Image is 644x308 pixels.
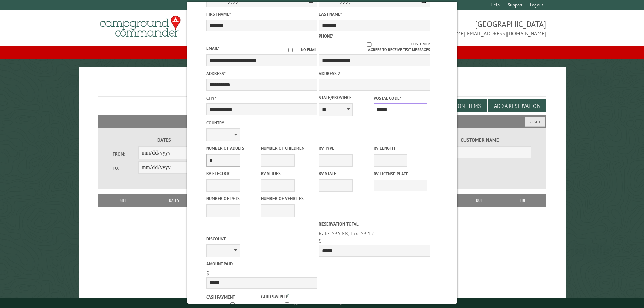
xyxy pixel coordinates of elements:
[319,70,430,77] label: Address 2
[98,115,546,128] h2: Filters
[319,94,372,101] label: State/Province
[319,230,374,237] span: Rate: $35.88, Tax: $3.12
[206,70,317,77] label: Address
[113,165,138,171] label: To:
[319,170,372,177] label: RV State
[280,47,317,53] label: No email
[374,95,427,101] label: Postal Code
[206,261,317,267] label: Amount paid
[113,136,216,144] label: Dates
[458,194,501,207] th: Due
[319,237,322,244] span: $
[206,145,260,151] label: Number of Adults
[206,236,317,242] label: Discount
[261,145,314,151] label: Number of Children
[327,42,411,47] input: Customer agrees to receive text messages
[206,195,260,202] label: Number of Pets
[101,194,145,207] th: Site
[319,33,334,39] label: Phone
[501,194,546,207] th: Edit
[261,195,314,202] label: Number of Vehicles
[319,11,430,17] label: Last Name
[145,194,203,207] th: Dates
[206,170,260,177] label: RV Electric
[206,294,260,300] label: Cash payment
[429,99,487,112] button: Edit Add-on Items
[98,78,546,97] h1: Reservations
[525,117,545,127] button: Reset
[261,292,314,300] label: Card swiped
[206,95,317,101] label: City
[206,270,209,277] span: $
[206,11,317,17] label: First Name
[319,41,430,53] label: Customer agrees to receive text messages
[428,136,531,144] label: Customer Name
[319,221,430,227] label: Reservation Total
[287,293,289,298] a: ?
[98,13,183,40] img: Campground Commander
[113,151,138,157] label: From:
[319,145,372,151] label: RV Type
[206,45,219,51] label: Email
[206,120,317,126] label: Country
[280,48,301,52] input: No email
[374,145,427,151] label: RV Length
[488,99,546,112] button: Add a Reservation
[374,171,427,177] label: RV License Plate
[261,170,314,177] label: RV Slides
[284,301,360,305] small: © Campground Commander LLC. All rights reserved.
